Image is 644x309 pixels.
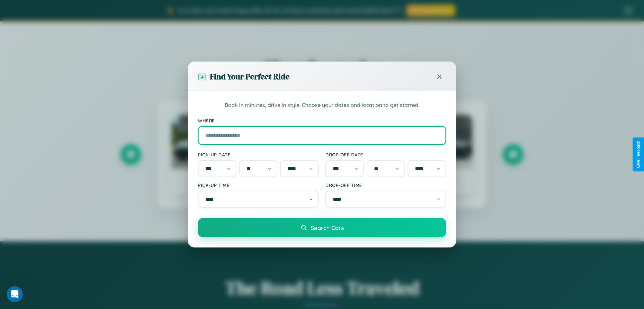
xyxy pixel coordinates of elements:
label: Where [198,118,446,123]
label: Pick-up Time [198,182,319,188]
p: Book in minutes, drive in style. Choose your dates and location to get started. [198,101,446,110]
label: Drop-off Time [325,182,446,188]
span: Search Cars [311,224,344,231]
button: Search Cars [198,218,446,237]
h3: Find Your Perfect Ride [210,71,289,82]
label: Drop-off Date [325,152,446,157]
label: Pick-up Date [198,152,319,157]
